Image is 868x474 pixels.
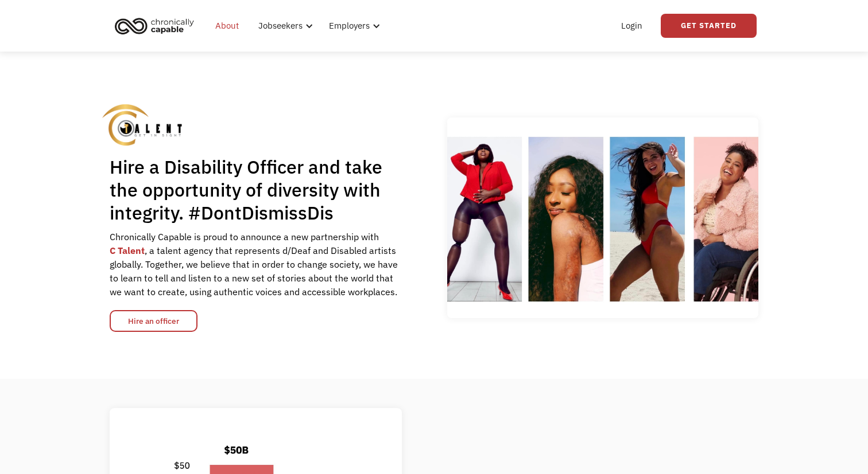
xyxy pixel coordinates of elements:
div: Employers [322,7,383,44]
a: C Talent [110,245,145,256]
div: Jobseekers [251,7,316,44]
a: About [208,7,246,44]
div: Jobseekers [258,19,303,33]
div: Employers [329,19,370,33]
a: Hire an officer [110,310,197,332]
div: Chronically Capable is proud to announce a new partnership with ‍ , a talent agency that represen... [110,230,402,299]
a: Login [614,7,649,44]
a: home [111,13,203,38]
h1: Hire a Disability Officer and take the opportunity of diversity with integrity. #DontDismissDis [110,155,402,224]
a: Get Started [661,14,757,38]
img: Chronically Capable logo [111,13,197,38]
